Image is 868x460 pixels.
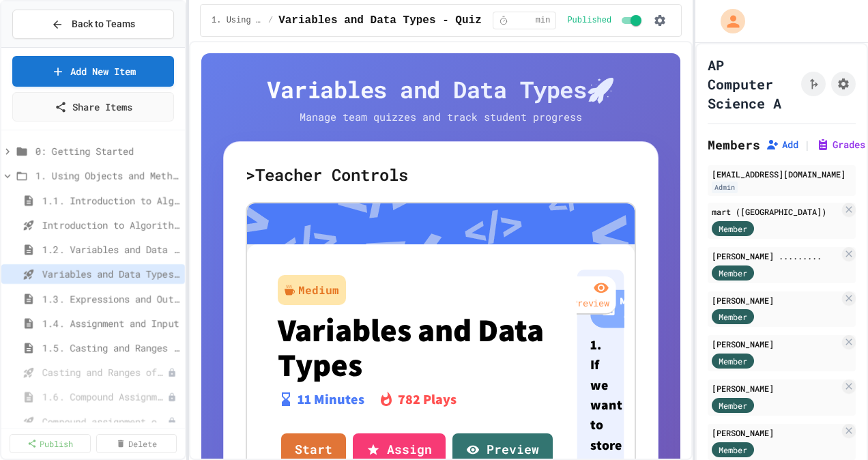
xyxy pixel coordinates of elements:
[35,144,179,158] span: 0: Getting Started
[96,434,177,453] a: Delete
[278,12,482,29] span: Variables and Data Types - Quiz
[35,169,179,183] span: 1. Using Objects and Methods
[801,72,826,96] button: Click to see fork details
[298,282,339,298] div: Medium
[42,291,179,306] span: 1.3. Expressions and Output [New]
[42,390,167,404] span: 1.6. Compound Assignment Operators
[719,444,747,456] span: Member
[708,135,760,154] h2: Members
[42,316,179,330] span: 1.4. Assignment and Input
[12,56,174,87] a: Add New Item
[712,182,738,193] div: Admin
[167,417,177,427] div: Unpublished
[712,427,839,439] div: [PERSON_NAME]
[298,389,364,409] p: 11 Minutes
[712,250,839,262] div: [PERSON_NAME] .........
[719,399,747,412] span: Member
[12,10,174,39] button: Back to Teams
[246,164,636,186] h5: > Teacher Controls
[567,15,611,26] span: Published
[567,12,644,29] div: Content is published and visible to students
[536,15,551,26] span: min
[287,109,594,125] p: Manage team quizzes and track student progress
[167,368,177,377] div: Unpublished
[766,138,798,152] button: Add
[10,434,91,453] a: Publish
[719,355,747,367] span: Member
[42,218,179,232] span: Introduction to Algorithms, Programming, and Compilers
[42,414,167,429] span: Compound assignment operators - Quiz
[712,205,839,218] div: mart ([GEOGRAPHIC_DATA])
[42,267,179,281] span: Variables and Data Types - Quiz
[712,382,839,394] div: [PERSON_NAME]
[72,17,135,31] span: Back to Teams
[398,389,457,409] p: 782 Plays
[719,311,747,323] span: Member
[719,222,747,235] span: Member
[223,75,659,104] h4: Variables and Data Types 🚀
[212,15,263,26] span: 1. Using Objects and Methods
[755,346,854,404] iframe: chat widget
[268,15,273,26] span: /
[811,405,854,446] iframe: chat widget
[167,392,177,402] div: Unpublished
[712,168,852,180] div: [EMAIL_ADDRESS][DOMAIN_NAME]
[712,338,839,350] div: [PERSON_NAME]
[42,242,179,257] span: 1.2. Variables and Data Types
[712,294,839,306] div: [PERSON_NAME]
[804,136,811,153] span: |
[831,72,856,96] button: Assignment Settings
[816,138,865,152] button: Grades
[708,55,796,113] h1: AP Computer Science A
[42,341,179,355] span: 1.5. Casting and Ranges of Values
[620,293,657,324] p: Multiple Choice
[42,365,167,379] span: Casting and Ranges of variables - Quiz
[565,276,616,315] div: Preview
[706,5,749,37] div: My Account
[278,312,553,382] p: Variables and Data Types
[42,193,179,207] span: 1.1. Introduction to Algorithms, Programming, and Compilers
[719,267,747,279] span: Member
[12,92,174,121] a: Share Items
